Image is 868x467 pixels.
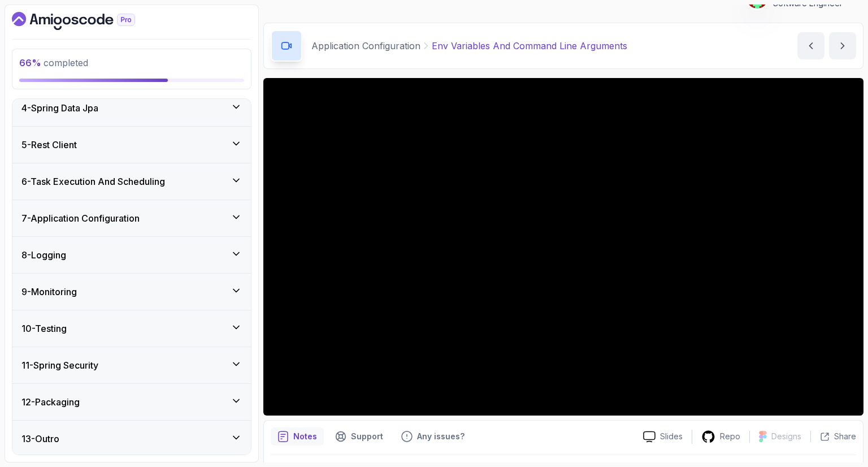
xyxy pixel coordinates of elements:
[21,175,165,188] h3: 6 - Task Execution And Scheduling
[21,358,98,372] h3: 11 - Spring Security
[12,127,251,163] button: 5-Rest Client
[21,322,67,335] h3: 10 - Testing
[810,431,856,442] button: Share
[351,431,383,442] p: Support
[271,427,324,446] button: notes button
[21,101,98,115] h3: 4 - Spring Data Jpa
[21,138,77,152] h3: 5 - Rest Client
[12,421,251,457] button: 13-Outro
[417,431,465,442] p: Any issues?
[12,274,251,310] button: 9-Monitoring
[12,200,251,236] button: 7-Application Configuration
[660,431,683,442] p: Slides
[797,32,824,59] button: previous content
[394,427,471,446] button: Feedback button
[328,427,390,446] button: Support button
[21,248,66,262] h3: 8 - Logging
[771,431,801,442] p: Designs
[12,163,251,200] button: 6-Task Execution And Scheduling
[720,431,740,442] p: Repo
[12,384,251,420] button: 12-Packaging
[12,237,251,273] button: 8-Logging
[692,430,749,444] a: Repo
[21,432,59,446] h3: 13 - Outro
[12,90,251,126] button: 4-Spring Data Jpa
[432,39,627,53] p: Env Variables And Command Line Arguments
[12,310,251,347] button: 10-Testing
[12,347,251,383] button: 11-Spring Security
[634,431,692,443] a: Slides
[829,32,856,59] button: next content
[19,57,41,68] span: 66 %
[293,431,317,442] p: Notes
[834,431,856,442] p: Share
[19,57,88,68] span: completed
[21,211,140,225] h3: 7 - Application Configuration
[311,39,420,53] p: Application Configuration
[263,78,863,416] iframe: 4 - Env Variables and Command Line Arguments
[21,395,80,409] h3: 12 - Packaging
[12,12,161,30] a: Dashboard
[21,285,77,299] h3: 9 - Monitoring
